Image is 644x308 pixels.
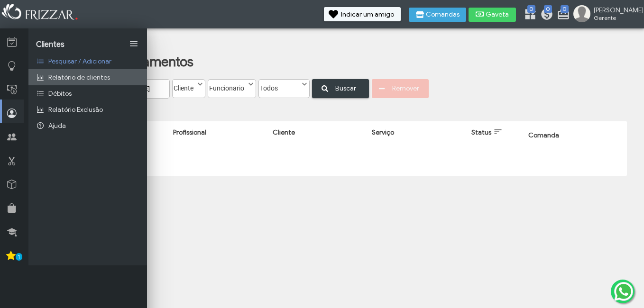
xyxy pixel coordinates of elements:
span: Serviço [372,128,394,136]
span: Cliente [273,128,295,136]
a: Ajuda [28,118,147,134]
span: Ajuda [48,122,66,130]
a: Débitos [28,85,147,101]
span: Gerente [594,14,636,21]
a: Pesquisar / Adicionar [28,53,147,69]
h1: Relatório Agendamentos [48,54,610,70]
span: 0 [527,5,535,13]
th: Serviço [367,126,466,153]
th: Comanda [524,126,623,153]
button: Comandas [409,8,466,22]
span: 0 [561,5,569,13]
span: Status [471,128,491,136]
button: Indicar um amigo [324,7,401,21]
th: Cliente [268,126,367,153]
span: 0 [544,5,552,13]
th: Status: activate to sort column ascending [467,126,524,153]
span: Comandas [426,11,460,18]
img: whatsapp.png [612,280,635,303]
a: 0 [524,8,533,23]
th: Profissional [168,126,267,153]
span: Buscar [329,81,362,96]
span: [PERSON_NAME] [594,6,636,14]
span: Clientes [36,40,64,49]
a: Relatório Exclusão [28,101,147,118]
button: Gaveta [469,8,516,22]
span: Relatório Exclusão [48,106,103,114]
span: Pesquisar / Adicionar [48,57,111,65]
span: Comanda [528,131,559,139]
a: Relatório de clientes [28,69,147,85]
a: 0 [540,8,550,23]
span: Indicar um amigo [341,11,394,18]
a: [PERSON_NAME] Gerente [573,5,639,24]
span: Relatório de clientes [48,73,110,82]
a: 0 [557,8,566,23]
label: Todos [259,80,301,92]
span: Débitos [48,90,72,98]
label: Cliente [173,80,196,92]
span: 1 [16,253,22,261]
button: Buscar [312,79,369,98]
label: Funcionario [208,80,247,92]
span: Profissional [173,128,206,136]
span: Gaveta [486,11,509,18]
td: Nenhum registro encontrado [52,153,623,172]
